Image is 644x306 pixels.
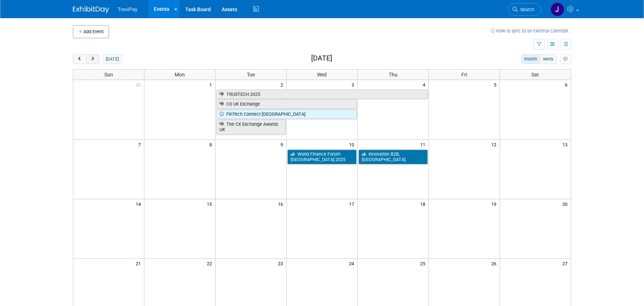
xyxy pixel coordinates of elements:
[563,57,568,62] i: Personalize Calendar
[348,199,357,208] span: 17
[422,80,428,89] span: 4
[564,80,571,89] span: 6
[277,259,286,268] span: 23
[206,259,215,268] span: 22
[287,150,357,164] a: World Finance Forum [GEOGRAPHIC_DATA] 2025
[73,6,109,13] img: ExhibitDay
[118,6,138,12] span: TreviPay
[348,259,357,268] span: 24
[461,72,467,77] span: Fri
[277,199,286,208] span: 16
[562,259,571,268] span: 27
[493,80,500,89] span: 5
[317,72,327,77] span: Wed
[540,54,557,64] button: week
[521,54,540,64] button: month
[73,54,86,64] button: prev
[216,90,428,99] a: TRUSTECH 2025
[135,259,144,268] span: 21
[175,72,185,77] span: Mon
[104,72,113,77] span: Sun
[103,54,122,64] button: [DATE]
[491,28,571,34] a: How to sync to an external calendar...
[135,199,144,208] span: 14
[419,259,428,268] span: 25
[138,140,144,149] span: 7
[73,25,109,38] button: Add Event
[518,7,534,12] span: Search
[348,140,357,149] span: 10
[551,3,564,16] img: Jim Salerno
[389,72,397,77] span: Thu
[247,72,255,77] span: Tue
[562,140,571,149] span: 13
[209,80,215,89] span: 1
[311,54,332,62] h2: [DATE]
[508,3,541,16] a: Search
[216,120,286,134] a: The CX Exchange Awards UK
[209,140,215,149] span: 8
[358,150,428,164] a: Innovation B2B, [GEOGRAPHIC_DATA]
[491,259,500,268] span: 26
[491,199,500,208] span: 19
[135,80,144,89] span: 30
[216,99,357,109] a: CX UK Exchange
[206,199,215,208] span: 15
[531,72,539,77] span: Sat
[419,140,428,149] span: 11
[560,54,571,64] button: myCustomButton
[419,199,428,208] span: 18
[86,54,99,64] button: next
[216,110,357,119] a: FinTech Connect [GEOGRAPHIC_DATA]
[351,80,357,89] span: 3
[280,80,286,89] span: 2
[280,140,286,149] span: 9
[562,199,571,208] span: 20
[491,140,500,149] span: 12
